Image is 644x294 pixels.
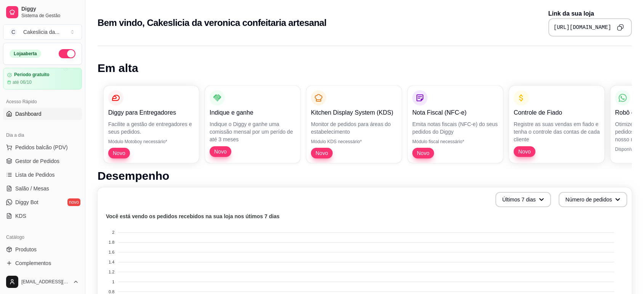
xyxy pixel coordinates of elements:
[3,141,82,153] button: Pedidos balcão (PDV)
[14,72,50,78] article: Período gratuito
[59,49,75,58] button: Alterar Status
[23,28,59,36] div: Cakeslicia da ...
[108,108,194,117] p: Diggy para Entregadores
[109,250,114,254] tspan: 1.6
[108,120,194,136] p: Facilite a gestão de entregadores e seus pedidos.
[548,9,632,18] p: Link da sua loja
[3,96,82,108] div: Acesso Rápido
[211,148,230,155] span: Novo
[3,210,82,222] a: KDS
[311,120,397,136] p: Monitor de pedidos para áreas do estabelecimento
[514,108,600,117] p: Controle de Fiado
[514,120,600,143] p: Registre as suas vendas em fiado e tenha o controle das contas de cada cliente
[312,149,331,157] span: Novo
[205,86,300,163] button: Indique e ganheIndique o Diggy e ganhe uma comissão mensal por um perído de até 3 mesesNovo
[311,108,397,117] p: Kitchen Display System (KDS)
[98,61,632,75] h1: Em alta
[559,192,627,207] button: Número de pedidos
[412,108,498,117] p: Nota Fiscal (NFC-e)
[414,149,433,157] span: Novo
[15,198,38,206] span: Diggy Bot
[614,21,626,34] button: Copy to clipboard
[109,289,114,294] tspan: 0.8
[15,171,55,179] span: Lista de Pedidos
[15,110,42,118] span: Dashboard
[3,3,82,21] a: DiggySistema de Gestão
[3,243,82,256] a: Produtos
[106,213,280,219] text: Você está vendo os pedidos recebidos na sua loja nos útimos 7 dias
[3,182,82,195] a: Salão / Mesas
[210,108,296,117] p: Indique e ganhe
[3,155,82,167] a: Gestor de Pedidos
[21,13,79,19] span: Sistema de Gestão
[3,108,82,120] a: Dashboard
[15,144,68,151] span: Pedidos balcão (PDV)
[3,169,82,181] a: Lista de Pedidos
[495,192,551,207] button: Últimos 7 dias
[15,212,26,220] span: KDS
[13,79,32,85] article: até 06/10
[3,231,82,243] div: Catálogo
[306,86,402,163] button: Kitchen Display System (KDS)Monitor de pedidos para áreas do estabelecimentoMódulo KDS necessário...
[554,24,611,31] pre: [URL][DOMAIN_NAME]
[3,129,82,141] div: Dia a dia
[112,230,114,235] tspan: 2
[10,28,17,36] span: C
[109,270,114,274] tspan: 1.2
[110,149,128,157] span: Novo
[515,148,534,155] span: Novo
[104,86,199,163] button: Diggy para EntregadoresFacilite a gestão de entregadores e seus pedidos.Módulo Motoboy necessário...
[412,139,498,145] p: Módulo fiscal necessário*
[3,257,82,269] a: Complementos
[15,157,59,165] span: Gestor de Pedidos
[109,240,114,244] tspan: 1.8
[98,17,327,29] h2: Bem vindo, Cakeslicia da veronica confeitaria artesanal
[98,169,632,183] h1: Desempenho
[112,280,114,284] tspan: 1
[408,86,503,163] button: Nota Fiscal (NFC-e)Emita notas fiscais (NFC-e) do seus pedidos do DiggyMódulo fiscal necessário*Novo
[15,259,51,267] span: Complementos
[3,273,82,291] button: [EMAIL_ADDRESS][DOMAIN_NAME]
[21,6,79,13] span: Diggy
[15,246,37,253] span: Produtos
[21,279,70,285] span: [EMAIL_ADDRESS][DOMAIN_NAME]
[509,86,604,163] button: Controle de FiadoRegistre as suas vendas em fiado e tenha o controle das contas de cada clienteNovo
[412,120,498,136] p: Emita notas fiscais (NFC-e) do seus pedidos do Diggy
[3,68,82,89] a: Período gratuitoaté 06/10
[3,24,82,40] button: Select a team
[109,260,114,264] tspan: 1.4
[10,50,41,58] div: Loja aberta
[210,120,296,143] p: Indique o Diggy e ganhe uma comissão mensal por um perído de até 3 meses
[108,139,194,145] p: Módulo Motoboy necessário*
[311,139,397,145] p: Módulo KDS necessário*
[3,196,82,208] a: Diggy Botnovo
[15,185,49,192] span: Salão / Mesas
